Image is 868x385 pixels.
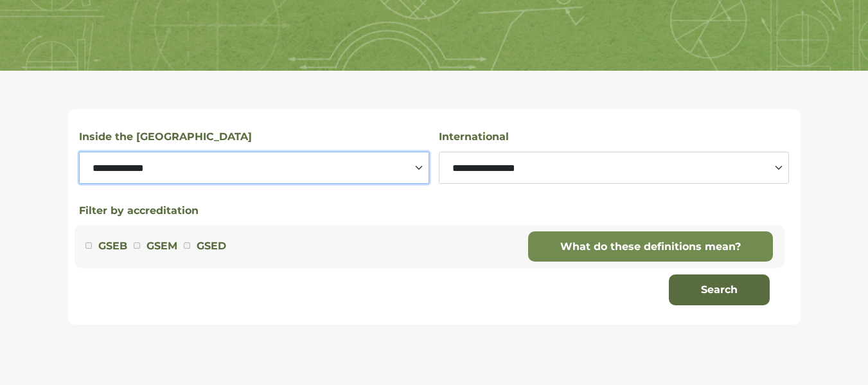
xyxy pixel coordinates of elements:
[98,238,127,255] label: GSEB
[439,152,789,184] select: Select a country
[669,274,770,305] button: Search
[79,129,252,145] label: Inside the [GEOGRAPHIC_DATA]
[79,203,199,219] button: Filter by accreditation
[528,231,773,262] a: What do these definitions mean?
[439,129,509,145] label: International
[146,238,177,255] label: GSEM
[79,152,429,184] select: Select a state
[197,238,226,255] label: GSED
